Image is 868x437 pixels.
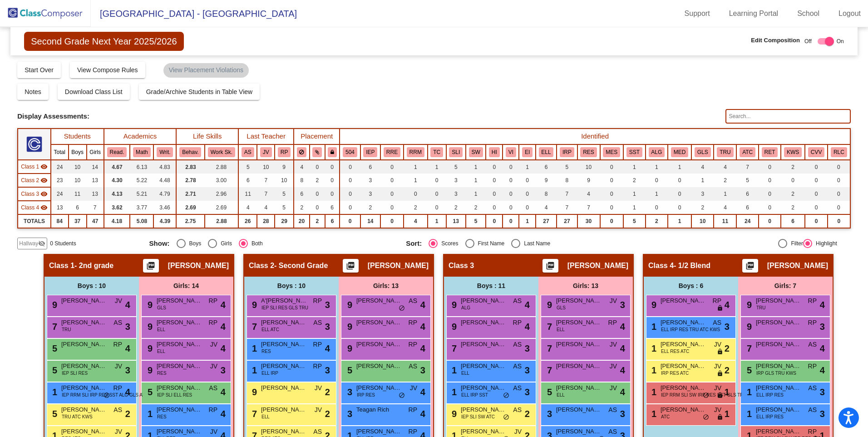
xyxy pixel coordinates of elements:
[130,174,153,187] td: 5.22
[25,88,41,95] span: Notes
[310,214,325,228] td: 2
[17,84,49,100] button: Notes
[21,190,39,198] span: Class 3
[130,201,153,214] td: 3.77
[522,147,533,157] button: EI
[486,214,503,228] td: 0
[519,174,535,187] td: 0
[380,201,404,214] td: 0
[21,204,39,212] span: Class 4
[714,214,736,228] td: 11
[536,144,557,160] th: English Language Learner
[600,187,623,201] td: 0
[489,147,500,157] button: HI
[759,144,781,160] th: Retention
[577,174,600,187] td: 9
[781,174,805,187] td: 0
[179,147,201,157] button: Behav.
[176,187,204,201] td: 2.71
[623,187,646,201] td: 1
[781,187,805,201] td: 2
[40,177,48,184] mat-icon: visibility
[677,6,717,21] a: Support
[153,174,176,187] td: 4.48
[205,187,239,201] td: 2.96
[539,147,554,157] button: ELL
[18,201,51,214] td: Olivia Micu - 1/2 Blend
[600,144,623,160] th: Math Extra Support
[404,187,428,201] td: 0
[805,174,828,187] td: 0
[428,160,446,174] td: 1
[176,129,238,144] th: Life Skills
[58,84,130,100] button: Download Class List
[205,201,239,214] td: 2.69
[831,6,868,21] a: Logout
[759,201,781,214] td: 0
[466,160,486,174] td: 1
[275,201,294,214] td: 5
[17,62,61,78] button: Start Over
[486,160,503,174] td: 0
[51,129,104,144] th: Students
[18,160,51,174] td: Julie Schmid - 2nd grade
[560,147,574,157] button: IRP
[343,147,357,157] button: 504
[557,144,577,160] th: Individual Reading Improvement Plan (IRIP: K-3)
[380,144,404,160] th: Resource Room ELA
[238,144,257,160] th: Amy Schlacht
[404,160,428,174] td: 1
[257,144,275,160] th: Jessica Vogel
[24,32,183,51] span: Second Grade Next Year 2025/2026
[781,144,805,160] th: Kindergarten Waiver Student
[736,201,758,214] td: 6
[238,201,257,214] td: 4
[360,174,381,187] td: 3
[742,259,758,273] button: Print Students Details
[446,174,466,187] td: 3
[104,201,130,214] td: 3.62
[714,174,736,187] td: 2
[577,160,600,174] td: 10
[828,160,850,174] td: 0
[745,261,755,274] mat-icon: picture_as_pdf
[646,174,668,187] td: 0
[486,174,503,187] td: 0
[717,147,733,157] button: TRU
[626,147,642,157] button: SST
[325,144,340,160] th: Keep with teacher
[51,160,69,174] td: 24
[781,160,805,174] td: 2
[18,214,51,228] td: TOTALS
[577,214,600,228] td: 30
[557,160,577,174] td: 5
[519,214,535,228] td: 1
[310,174,325,187] td: 2
[691,144,714,160] th: Glasses
[536,187,557,201] td: 8
[781,201,805,214] td: 2
[503,160,519,174] td: 0
[176,160,204,174] td: 2.83
[17,112,89,120] span: Display Assessments:
[40,163,48,170] mat-icon: visibility
[446,144,466,160] th: Speech / Language Impairment
[143,259,159,273] button: Print Students Details
[600,160,623,174] td: 0
[736,187,758,201] td: 6
[466,201,486,214] td: 2
[759,160,781,174] td: 0
[340,201,360,214] td: 0
[40,204,48,211] mat-icon: visibility
[407,147,424,157] button: RRM
[325,187,340,201] td: 0
[600,214,623,228] td: 0
[668,144,691,160] th: Medical Condition
[536,214,557,228] td: 27
[751,36,800,45] span: Edit Composition
[69,187,87,201] td: 11
[340,144,360,160] th: 504 Plan
[577,187,600,201] td: 4
[294,187,310,201] td: 6
[557,201,577,214] td: 7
